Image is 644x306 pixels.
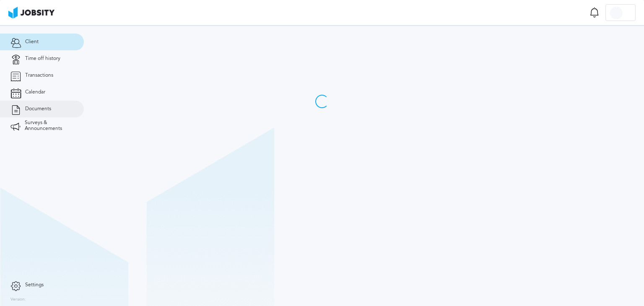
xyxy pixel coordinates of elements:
[25,39,39,45] span: Client
[8,7,55,18] img: ab4bad089aa723f57921c736e9817d99.png
[25,56,60,62] span: Time off history
[10,297,26,302] label: Version:
[25,120,73,132] span: Surveys & Announcements
[25,89,45,95] span: Calendar
[25,106,51,112] span: Documents
[25,282,44,288] span: Settings
[25,73,53,78] span: Transactions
